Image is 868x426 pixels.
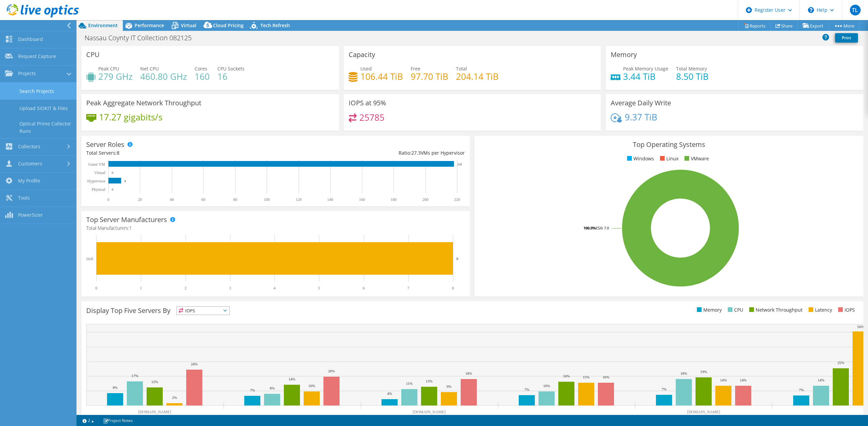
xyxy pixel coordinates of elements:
[720,378,727,382] text: 14%
[88,162,105,167] text: Guest VM
[456,257,458,261] text: 8
[129,225,132,231] span: 1
[411,150,421,156] span: 27.3
[406,381,413,385] text: 11%
[289,377,295,381] text: 14%
[465,371,472,375] text: 18%
[524,387,529,391] text: 7%
[798,20,829,31] a: Export
[318,286,320,290] text: 5
[726,306,743,314] li: CPU
[86,51,100,58] h3: CPU
[611,51,637,58] h3: Memory
[328,369,335,373] text: 20%
[296,197,302,202] text: 120
[457,163,462,166] text: 218
[151,380,158,384] text: 12%
[454,197,460,202] text: 220
[78,416,99,425] a: 2
[250,388,255,392] text: 7%
[807,306,832,314] li: Latency
[185,286,187,290] text: 2
[138,197,142,202] text: 20
[625,155,654,162] li: Windows
[135,22,164,29] span: Performance
[391,197,397,202] text: 180
[260,22,290,29] span: Tech Refresh
[217,73,245,80] h4: 16
[623,65,668,72] span: Peak Memory Usage
[98,73,133,80] h4: 279 GHz
[112,188,113,191] text: 0
[92,187,105,192] text: Physical
[740,378,747,382] text: 14%
[95,286,97,290] text: 0
[275,149,465,157] div: Ratio: VMs per Hypervisor
[680,371,687,375] text: 18%
[87,179,105,183] text: Hypervisor
[452,286,454,290] text: 8
[117,150,119,156] span: 8
[112,171,113,174] text: 0
[596,225,609,230] tspan: ESXi 7.0
[86,149,275,157] div: Total Servers:
[835,33,858,43] a: Print
[264,197,270,202] text: 100
[748,306,803,314] li: Network Throughput
[273,286,275,290] text: 4
[82,34,202,42] h1: Nassau Coynty IT Collection 082125
[543,384,550,388] text: 10%
[413,410,446,414] text: [DOMAIN_NAME]
[359,114,385,121] h4: 25785
[456,65,467,72] span: Total
[359,197,365,202] text: 160
[140,286,142,290] text: 1
[86,141,124,148] h3: Server Roles
[181,22,196,29] span: Virtual
[447,384,452,388] text: 9%
[113,385,118,389] text: 8%
[94,170,106,175] text: Virtual
[360,73,403,80] h4: 106.44 TiB
[687,410,720,414] text: [DOMAIN_NAME]
[349,99,386,107] h3: IOPS at 95%
[837,361,844,365] text: 25%
[676,65,707,72] span: Total Memory
[625,113,657,121] h4: 9.37 TiB
[138,410,171,414] text: [DOMAIN_NAME]
[676,73,709,80] h4: 8.50 TiB
[623,73,668,80] h4: 3.44 TiB
[683,155,709,162] li: VMware
[195,73,210,80] h4: 160
[229,286,231,290] text: 3
[818,378,824,382] text: 14%
[422,197,428,202] text: 200
[98,416,138,425] a: Project Notes
[828,20,860,31] a: More
[411,73,448,80] h4: 97.70 TiB
[662,387,667,391] text: 7%
[191,362,198,366] text: 24%
[86,99,201,107] h3: Peak Aggregate Network Throughput
[583,225,596,230] tspan: 100.0%
[583,375,590,379] text: 15%
[177,307,229,315] span: IOPS
[611,99,671,107] h3: Average Daily Write
[201,197,205,202] text: 60
[233,197,237,202] text: 80
[172,395,177,400] text: 2%
[563,374,570,378] text: 16%
[349,51,375,58] h3: Capacity
[411,65,420,72] span: Free
[132,374,138,378] text: 17%
[217,65,245,72] span: CPU Sockets
[86,216,167,223] h3: Top Server Manufacturers
[700,370,707,374] text: 19%
[270,386,275,390] text: 8%
[850,5,861,15] span: TL
[426,379,432,383] text: 13%
[738,20,771,31] a: Reports
[195,65,207,72] span: Cores
[407,286,409,290] text: 7
[808,7,814,13] svg: \n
